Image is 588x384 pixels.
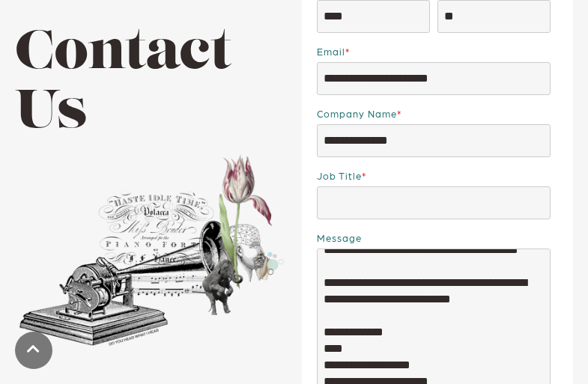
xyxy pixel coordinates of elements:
[317,108,397,119] span: Company name
[317,170,362,181] span: Job Title
[15,25,286,144] h1: Contact Us
[317,232,362,243] span: Message
[317,46,345,57] span: Email
[15,150,286,351] img: Collage of phonograph, flowers, and elephant and a hand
